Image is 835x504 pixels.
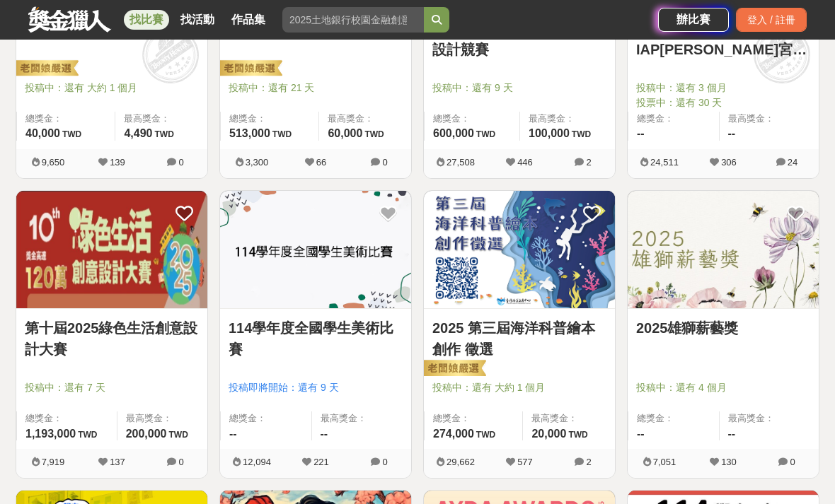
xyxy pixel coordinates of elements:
[586,157,591,168] span: 2
[736,8,807,32] div: 登入 / 註冊
[572,129,591,139] span: TWD
[531,428,566,440] span: 20,000
[178,457,183,467] span: 0
[169,430,188,440] span: TWD
[432,317,606,360] a: 2025 第三屆海洋科普繪本創作 徵選
[13,59,79,79] img: 老闆娘嚴選
[313,457,329,467] span: 221
[124,127,152,139] span: 4,490
[476,129,495,139] span: TWD
[790,457,795,467] span: 0
[433,411,514,426] span: 總獎金：
[432,380,606,395] span: 投稿中：還有 大約 1 個月
[220,191,411,309] img: Cover Image
[229,81,403,95] span: 投稿中：還有 21 天
[364,129,384,139] span: TWD
[226,10,271,30] a: 作品集
[424,191,615,310] a: Cover Image
[272,129,292,139] span: TWD
[217,59,282,79] img: 老闆娘嚴選
[636,81,810,95] span: 投稿中：還有 3 個月
[637,112,710,126] span: 總獎金：
[568,430,587,440] span: TWD
[62,129,81,139] span: TWD
[16,191,207,309] img: Cover Image
[321,428,328,440] span: --
[517,157,533,168] span: 446
[229,380,403,395] span: 投稿即將開始：還有 9 天
[728,411,811,426] span: 最高獎金：
[124,10,169,30] a: 找比賽
[728,127,736,139] span: --
[220,191,411,310] a: Cover Image
[433,112,511,126] span: 總獎金：
[229,127,270,139] span: 513,000
[432,81,606,95] span: 投稿中：還有 9 天
[721,457,737,467] span: 130
[328,127,362,139] span: 60,000
[424,191,615,309] img: Cover Image
[110,457,125,467] span: 137
[78,430,97,440] span: TWD
[529,112,606,126] span: 最高獎金：
[531,411,606,426] span: 最高獎金：
[155,129,174,139] span: TWD
[282,7,424,33] input: 2025土地銀行校園金融創意挑戰賽：從你出發 開啟智慧金融新頁
[637,411,710,426] span: 總獎金：
[447,157,475,168] span: 27,508
[243,457,271,467] span: 12,094
[25,81,199,95] span: 投稿中：還有 大約 1 個月
[433,428,474,440] span: 274,000
[476,430,495,440] span: TWD
[229,112,310,126] span: 總獎金：
[788,157,797,168] span: 24
[25,428,76,440] span: 1,193,000
[124,112,199,126] span: 最高獎金：
[25,380,199,395] span: 投稿中：還有 7 天
[447,457,475,467] span: 29,662
[178,157,183,168] span: 0
[728,112,811,126] span: 最高獎金：
[650,157,679,168] span: 24,511
[382,157,387,168] span: 0
[42,457,65,467] span: 7,919
[246,157,269,168] span: 3,300
[433,127,474,139] span: 600,000
[321,411,403,426] span: 最高獎金：
[637,428,645,440] span: --
[42,157,65,168] span: 9,650
[110,157,125,168] span: 139
[586,457,591,467] span: 2
[529,127,570,139] span: 100,000
[316,157,326,168] span: 66
[25,411,108,426] span: 總獎金：
[628,191,819,309] img: Cover Image
[637,127,645,139] span: --
[636,95,810,110] span: 投票中：還有 30 天
[628,191,819,310] a: Cover Image
[653,457,676,467] span: 7,051
[517,457,533,467] span: 577
[175,10,220,30] a: 找活動
[25,112,106,126] span: 總獎金：
[636,317,810,339] a: 2025雄獅薪藝獎
[126,428,167,440] span: 200,000
[728,428,736,440] span: --
[25,127,60,139] span: 40,000
[25,317,199,360] a: 第十屆2025綠色生活創意設計大賽
[658,8,729,32] a: 辦比賽
[382,457,387,467] span: 0
[229,411,303,426] span: 總獎金：
[636,380,810,395] span: 投稿中：還有 4 個月
[16,191,207,310] a: Cover Image
[229,317,403,360] a: 114學年度全國學生美術比賽
[229,428,237,440] span: --
[328,112,403,126] span: 最高獎金：
[421,359,486,379] img: 老闆娘嚴選
[126,411,199,426] span: 最高獎金：
[721,157,737,168] span: 306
